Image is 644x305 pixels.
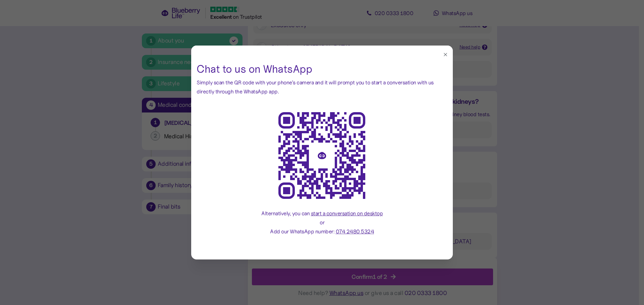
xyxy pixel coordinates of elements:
span: or [320,219,324,226]
span: Alternatively, you can [261,210,311,217]
a: start a conversation on desktop [311,210,383,217]
span: 074 2480 5324 [336,228,374,235]
a: 074 2480 5324 [336,228,374,235]
span: Add our WhatsApp number: [270,228,336,235]
span: Simply scan the QR code with your phone’s camera and it will prompt you to start a conversation w... [197,79,434,95]
span: start a conversation on desktop [311,210,383,217]
span: Chat to us on WhatsApp [197,62,312,76]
